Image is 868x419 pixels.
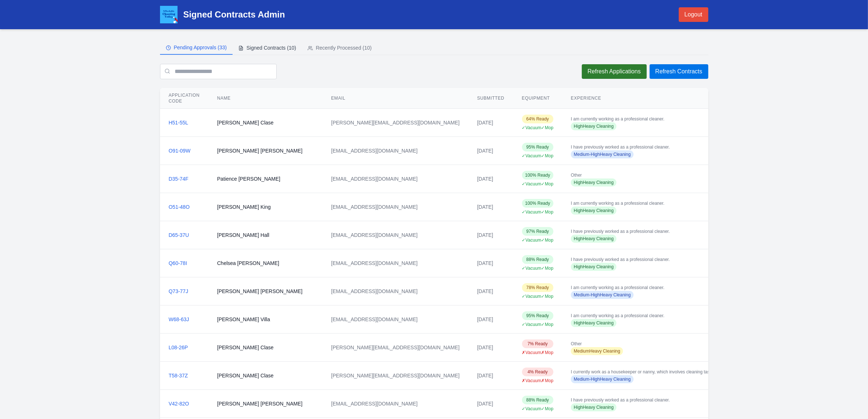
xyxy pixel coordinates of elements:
span: High Heavy Cleaning [571,263,616,271]
button: Pending Approvals (33) [160,41,233,55]
td: [PERSON_NAME][EMAIL_ADDRESS][DOMAIN_NAME] [322,362,468,390]
span: High Heavy Cleaning [571,122,616,130]
td: [PERSON_NAME] Clase [209,362,323,390]
td: O91-09W [160,137,209,165]
span: 100 % Ready [522,199,553,208]
th: Submitted [468,88,513,109]
td: [DATE] [468,249,513,277]
button: Signed Contracts (10) [233,41,302,55]
td: L08-26P [160,334,209,362]
td: [DATE] [468,305,513,334]
span: High Heavy Cleaning [571,207,616,215]
span: ✓ Vacuum [522,153,541,158]
div: Other [571,341,722,347]
span: ✗ Vacuum [522,378,541,383]
span: Medium Heavy Cleaning [571,347,623,355]
button: Refresh Contracts [650,64,708,79]
span: ✓ Mop [541,322,553,327]
button: Refresh Applications [582,64,647,79]
span: ✗ Vacuum [522,350,541,355]
span: ✗ Mop [541,378,553,383]
td: W68-63J [160,305,209,334]
td: [PERSON_NAME] Clase [209,334,323,362]
td: [EMAIL_ADDRESS][DOMAIN_NAME] [322,305,468,334]
span: 95 % Ready [522,143,553,151]
span: ✓ Mop [541,266,553,271]
span: 4 % Ready [522,368,553,376]
td: O51-48O [160,193,209,221]
span: ✗ Mop [541,350,553,355]
button: Recently Processed (10) [302,41,377,55]
td: [DATE] [468,362,513,390]
div: I currently work as a housekeeper or nanny, which involves cleaning tasks. [571,369,722,375]
td: [PERSON_NAME] Hall [209,221,323,249]
span: ✓ Mop [541,125,553,130]
th: Experience [562,88,731,109]
span: Medium-High Heavy Cleaning [571,291,634,299]
td: Patience [PERSON_NAME] [209,165,323,193]
td: [EMAIL_ADDRESS][DOMAIN_NAME] [322,193,468,221]
td: [EMAIL_ADDRESS][DOMAIN_NAME] [322,277,468,305]
span: ✓ Mop [541,181,553,187]
td: [PERSON_NAME] Clase [209,109,323,137]
span: ✓ Vacuum [522,238,541,243]
button: Logout [679,7,708,22]
div: I am currently working as a professional cleaner. [571,200,722,206]
td: Q60-78I [160,249,209,277]
span: 88 % Ready [522,255,553,264]
span: ✓ Vacuum [522,322,541,327]
td: [PERSON_NAME] Villa [209,305,323,334]
span: 95 % Ready [522,311,553,320]
span: High Heavy Cleaning [571,178,616,187]
td: V42-82O [160,390,209,418]
th: Name [209,88,323,109]
span: ✓ Vacuum [522,209,541,215]
span: ✓ Mop [541,294,553,299]
th: Application Code [160,88,209,109]
span: 100 % Ready [522,171,553,180]
td: [DATE] [468,137,513,165]
td: [PERSON_NAME] [PERSON_NAME] [209,137,323,165]
td: [PERSON_NAME][EMAIL_ADDRESS][DOMAIN_NAME] [322,334,468,362]
td: [DATE] [468,109,513,137]
span: Medium-High Heavy Cleaning [571,150,634,158]
td: [DATE] [468,193,513,221]
td: [DATE] [468,165,513,193]
span: ✓ Mop [541,153,553,158]
td: [EMAIL_ADDRESS][DOMAIN_NAME] [322,390,468,418]
td: [DATE] [468,277,513,305]
td: D35-74F [160,165,209,193]
div: I am currently working as a professional cleaner. [571,285,722,291]
span: High Heavy Cleaning [571,319,616,327]
td: Chelsea [PERSON_NAME] [209,249,323,277]
td: [EMAIL_ADDRESS][DOMAIN_NAME] [322,249,468,277]
h1: Signed Contracts Admin [183,9,285,20]
span: 78 % Ready [522,283,553,292]
span: 97 % Ready [522,227,553,236]
span: ✓ Vacuum [522,406,541,411]
span: ✓ Vacuum [522,181,541,187]
span: ✓ Vacuum [522,294,541,299]
th: Equipment [513,88,562,109]
span: ✓ Vacuum [522,266,541,271]
div: I am currently working as a professional cleaner. [571,116,722,122]
td: T58-37Z [160,362,209,390]
div: I am currently working as a professional cleaner. [571,313,722,319]
td: [EMAIL_ADDRESS][DOMAIN_NAME] [322,137,468,165]
span: 7 % Ready [522,339,553,348]
td: D65-37U [160,221,209,249]
td: Q73-77J [160,277,209,305]
td: [PERSON_NAME] [PERSON_NAME] [209,277,323,305]
td: [PERSON_NAME][EMAIL_ADDRESS][DOMAIN_NAME] [322,109,468,137]
td: [EMAIL_ADDRESS][DOMAIN_NAME] [322,221,468,249]
td: [DATE] [468,334,513,362]
div: I have previously worked as a professional cleaner. [571,228,722,234]
span: ✓ Vacuum [522,125,541,130]
span: ✓ Mop [541,209,553,215]
span: High Heavy Cleaning [571,235,616,243]
img: Affordable Cleaning Today [160,6,178,23]
span: ✓ Mop [541,406,553,411]
div: Other [571,172,722,178]
div: I have previously worked as a professional cleaner. [571,257,722,262]
td: H51-55L [160,109,209,137]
